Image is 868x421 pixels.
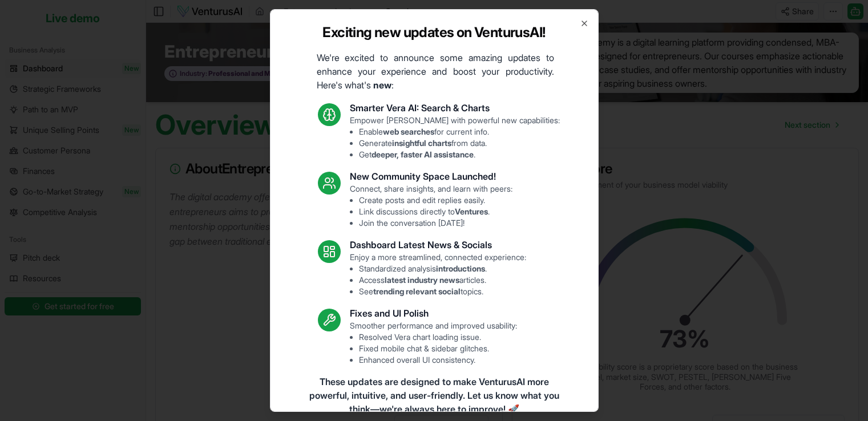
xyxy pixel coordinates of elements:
li: Generate from data. [359,137,560,149]
p: These updates are designed to make VenturusAI more powerful, intuitive, and user-friendly. Let us... [306,375,562,416]
li: See topics. [359,286,526,297]
li: Resolved Vera chart loading issue. [359,331,517,343]
p: Connect, share insights, and learn with peers: [350,183,512,229]
li: Get . [359,149,560,160]
li: Link discussions directly to . [359,206,512,217]
strong: deeper, faster AI assistance [372,149,474,159]
h2: Exciting new updates on VenturusAI! [322,23,545,42]
li: Join the conversation [DATE]! [359,217,512,229]
p: We're excited to announce some amazing updates to enhance your experience and boost your producti... [308,51,563,92]
strong: trending relevant social [373,286,461,296]
strong: new [373,79,391,91]
p: Empower [PERSON_NAME] with powerful new capabilities: [350,115,560,160]
h3: New Community Space Launched! [350,169,512,183]
h3: Smarter Vera AI: Search & Charts [350,101,560,115]
li: Access articles. [359,274,526,286]
strong: Ventures [455,207,488,216]
strong: web searches [383,127,434,136]
li: Enhanced overall UI consistency. [359,354,517,366]
li: Fixed mobile chat & sidebar glitches. [359,343,517,354]
strong: introductions [436,264,485,273]
p: Smoother performance and improved usability: [350,320,517,366]
strong: latest industry news [385,275,459,285]
li: Create posts and edit replies easily. [359,195,512,206]
p: Enjoy a more streamlined, connected experience: [350,252,526,297]
li: Enable for current info. [359,126,560,137]
h3: Fixes and UI Polish [350,306,517,320]
h3: Dashboard Latest News & Socials [350,238,526,252]
strong: insightful charts [392,138,451,148]
li: Standardized analysis . [359,263,526,274]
